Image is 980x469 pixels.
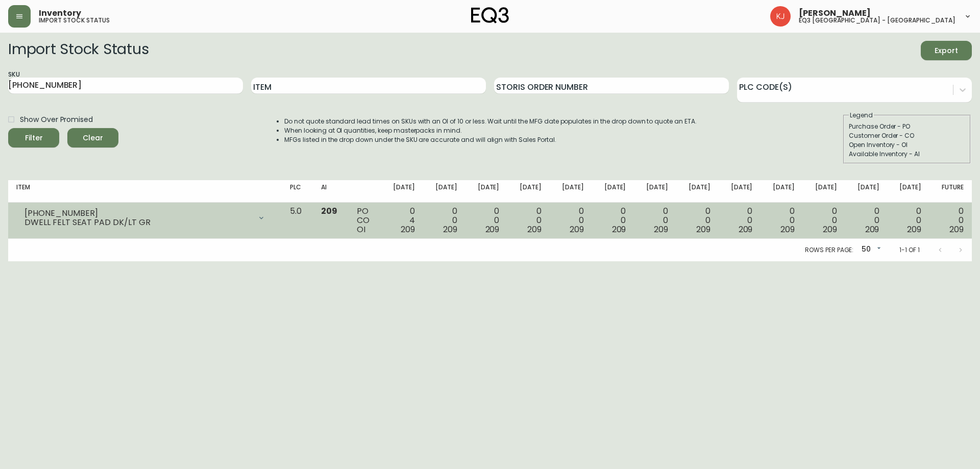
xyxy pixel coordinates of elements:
span: Export [929,44,964,57]
th: Future [929,180,972,203]
div: 0 4 [389,207,415,234]
button: Clear [67,128,118,147]
th: [DATE] [719,180,761,203]
span: 209 [527,224,542,235]
span: 209 [739,224,753,235]
h5: import stock status [39,17,110,23]
th: [DATE] [887,180,929,203]
td: 5.0 [282,203,313,239]
div: PO CO [357,207,373,234]
li: MFGs listed in the drop down under the SKU are accurate and will align with Sales Portal. [284,135,697,144]
button: Filter [8,128,59,147]
button: Export [921,41,972,60]
th: AI [313,180,349,203]
div: Customer Order - CO [849,131,965,140]
span: 209 [865,224,879,235]
div: 0 0 [516,207,542,234]
span: [PERSON_NAME] [799,9,871,17]
div: 0 0 [853,207,879,234]
th: [DATE] [423,180,465,203]
div: 0 0 [769,207,795,234]
span: 209 [485,224,500,235]
div: 0 0 [938,207,964,234]
span: 209 [780,224,795,235]
span: 209 [949,224,964,235]
div: [PHONE_NUMBER] [24,209,251,218]
p: Rows per page: [805,245,853,255]
div: 0 0 [727,207,753,234]
span: Show Over Promised [20,114,93,125]
th: [DATE] [634,180,676,203]
div: 50 [857,241,883,258]
th: [DATE] [592,180,634,203]
th: [DATE] [550,180,592,203]
span: 209 [612,224,626,235]
h2: Import Stock Status [8,41,149,60]
div: 0 0 [684,207,710,234]
th: [DATE] [803,180,845,203]
span: 209 [696,224,710,235]
span: OI [357,224,365,235]
span: 209 [823,224,837,235]
div: 0 0 [431,207,457,234]
span: Clear [76,132,110,144]
div: 0 0 [642,207,668,234]
div: Open Inventory - OI [849,140,965,150]
span: Inventory [39,9,81,17]
div: 0 0 [895,207,921,234]
th: [DATE] [761,180,803,203]
span: 209 [321,205,337,217]
span: 209 [443,224,457,235]
th: [DATE] [845,180,888,203]
th: Item [8,180,282,203]
img: 24a625d34e264d2520941288c4a55f8e [770,6,791,27]
span: 209 [401,224,415,235]
th: [DATE] [507,180,550,203]
img: logo [471,7,509,23]
li: When looking at OI quantities, keep masterpacks in mind. [284,126,697,135]
li: Do not quote standard lead times on SKUs with an OI of 10 or less. Wait until the MFG date popula... [284,117,697,126]
div: 0 0 [474,207,500,234]
span: 209 [907,224,921,235]
th: [DATE] [676,180,719,203]
span: 209 [654,224,668,235]
legend: Legend [849,111,874,120]
div: 0 0 [558,207,584,234]
div: Available Inventory - AI [849,150,965,159]
th: PLC [282,180,313,203]
div: [PHONE_NUMBER]DWELL FELT SEAT PAD DK/LT GR [16,207,274,229]
th: [DATE] [465,180,508,203]
div: 0 0 [600,207,626,234]
span: 209 [570,224,584,235]
div: DWELL FELT SEAT PAD DK/LT GR [24,218,251,227]
th: [DATE] [381,180,423,203]
div: Purchase Order - PO [849,122,965,131]
div: 0 0 [811,207,837,234]
p: 1-1 of 1 [899,245,920,255]
h5: eq3 [GEOGRAPHIC_DATA] - [GEOGRAPHIC_DATA] [799,17,955,23]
